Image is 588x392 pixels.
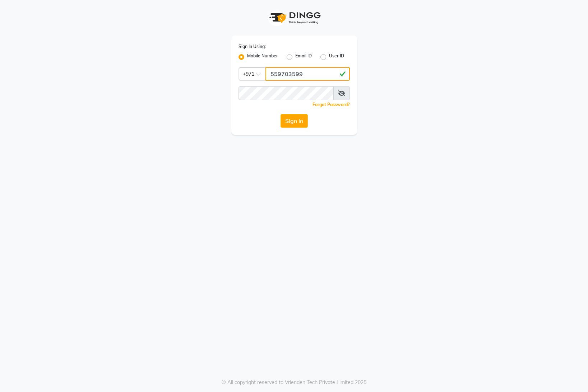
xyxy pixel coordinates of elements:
input: Username [265,67,350,81]
label: Email ID [295,53,312,61]
input: Username [239,86,334,100]
label: Sign In Using: [239,43,266,50]
button: Sign In [281,114,308,128]
img: logo1.svg [265,7,323,28]
label: Mobile Number [247,53,278,61]
label: User ID [329,53,344,61]
a: Forgot Password? [312,102,350,107]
